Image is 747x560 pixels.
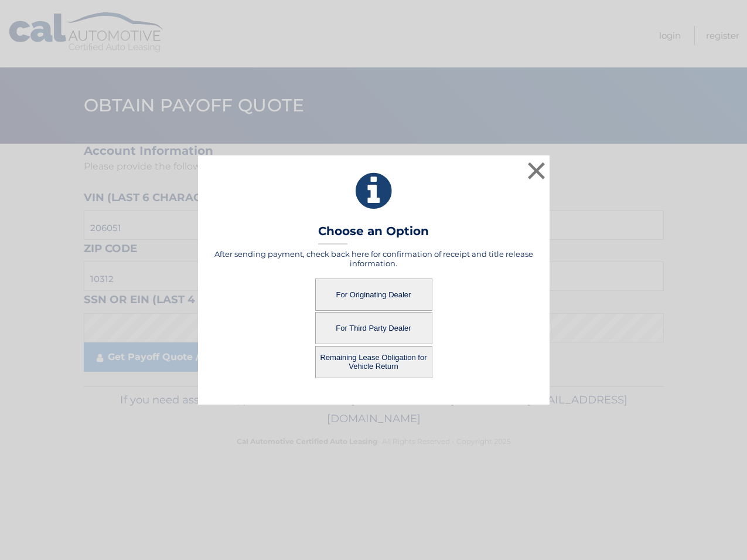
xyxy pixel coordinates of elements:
[315,279,432,311] button: For Originating Dealer
[315,312,432,344] button: For Third Party Dealer
[318,224,429,245] h3: Choose an Option
[525,159,548,182] button: ×
[315,346,432,378] button: Remaining Lease Obligation for Vehicle Return
[213,249,535,268] h5: After sending payment, check back here for confirmation of receipt and title release information.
